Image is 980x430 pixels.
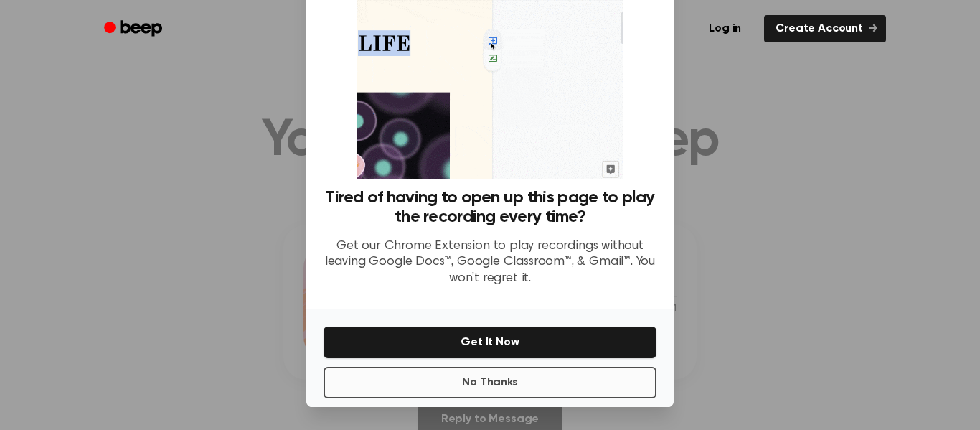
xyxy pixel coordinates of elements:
[324,367,656,398] button: No Thanks
[324,327,656,358] button: Get It Now
[764,15,886,42] a: Create Account
[694,12,755,45] a: Log in
[324,188,656,227] h3: Tired of having to open up this page to play the recording every time?
[94,15,175,43] a: Beep
[324,238,656,287] p: Get our Chrome Extension to play recordings without leaving Google Docs™, Google Classroom™, & Gm...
